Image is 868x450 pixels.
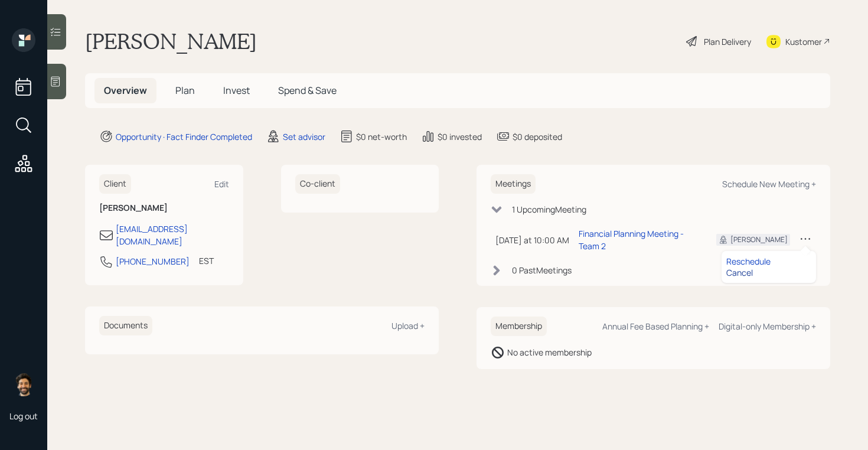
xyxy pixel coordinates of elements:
div: Reschedule [726,256,811,267]
span: Spend & Save [278,84,337,97]
div: Schedule New Meeting + [722,178,816,190]
div: Log out [9,410,38,422]
h6: Client [99,174,131,194]
div: [PERSON_NAME] [730,234,788,245]
span: Plan [175,84,195,97]
div: Plan Delivery [704,35,751,48]
div: 1 Upcoming Meeting [512,203,586,216]
h6: Co-client [295,174,340,194]
div: 0 Past Meeting s [512,264,572,276]
div: Annual Fee Based Planning + [602,321,709,332]
div: EST [199,255,214,267]
span: Overview [104,84,147,97]
div: $0 net-worth [356,131,407,143]
img: eric-schwartz-headshot.png [12,373,35,396]
h1: [PERSON_NAME] [85,28,257,54]
div: Upload + [391,320,425,331]
div: [DATE] at 10:00 AM [495,234,569,246]
div: No active membership [507,346,592,358]
div: [PHONE_NUMBER] [116,255,190,268]
div: $0 invested [438,131,482,143]
div: Opportunity · Fact Finder Completed [116,131,252,143]
div: Financial Planning Meeting - Team 2 [579,227,697,252]
h6: Membership [491,317,547,336]
div: Cancel [726,267,811,278]
div: [EMAIL_ADDRESS][DOMAIN_NAME] [116,223,229,247]
h6: [PERSON_NAME] [99,203,229,213]
div: Digital-only Membership + [719,321,816,332]
div: Set advisor [283,131,325,143]
div: $0 deposited [513,131,562,143]
h6: Meetings [491,174,536,194]
div: Edit [214,178,229,190]
div: Kustomer [785,35,822,48]
h6: Documents [99,316,152,335]
span: Invest [223,84,250,97]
